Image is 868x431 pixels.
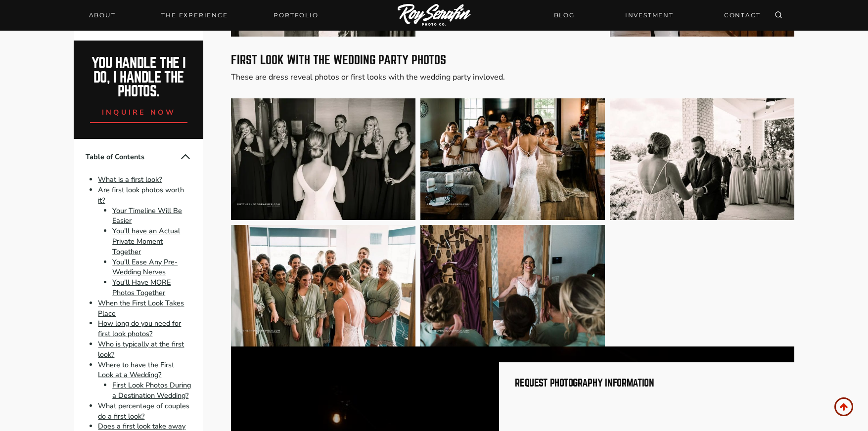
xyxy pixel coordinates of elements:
[772,8,785,22] button: View Search Form
[231,225,415,346] img: What is a First Look at a wedding? Pros & Cons (First Look Photos) 24
[85,56,193,99] h2: You handle the i do, I handle the photos.
[98,298,184,318] a: When the First Look Takes Place
[83,8,324,22] nav: Primary Navigation
[86,152,180,162] span: Table of Contents
[180,151,191,163] button: Collapse Table of Contents
[98,339,184,359] a: Who is typically at the first look?
[98,360,174,380] a: Where to have the First Look at a Wedding?
[112,380,191,400] a: First Look Photos During a Destination Wedding?
[112,226,180,257] a: You'll have an Actual Private Moment Together
[231,72,794,83] p: These are dress reveal photos or first looks with the wedding party invloved.
[619,6,680,24] a: INVESTMENT
[231,98,415,220] img: What is a First Look at a wedding? Pros & Cons (First Look Photos) 21
[102,107,176,117] span: inquire now
[834,397,853,416] a: Scroll to top
[420,225,605,346] img: What is a First Look at a wedding? Pros & Cons (First Look Photos) 25
[83,8,122,22] a: About
[98,319,181,339] a: How long do you need for first look photos?
[112,277,171,298] a: You'll Have MORE Photos Together
[398,4,471,27] img: Logo of Roy Serafin Photo Co., featuring stylized text in white on a light background, representi...
[610,98,794,220] img: What is a First Look at a wedding? Pros & Cons (First Look Photos) 23
[268,8,324,22] a: Portfolio
[98,401,189,421] a: What percentage of couples do a first look?
[548,6,581,24] a: BLOG
[515,378,763,388] h2: Request Photography Information
[112,257,178,277] a: You'll Ease Any Pre-Wedding Nerves
[98,174,162,184] a: What is a first look?
[112,206,182,226] a: Your Timeline Will Be Easier
[155,8,233,22] a: THE EXPERIENCE
[420,98,605,220] img: What is a First Look at a wedding? Pros & Cons (First Look Photos) 22
[718,6,767,24] a: CONTACT
[90,99,188,123] a: inquire now
[548,6,767,24] nav: Secondary Navigation
[98,185,184,205] a: Are first look photos worth it?
[231,54,794,66] h3: First Look with the Wedding Party photos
